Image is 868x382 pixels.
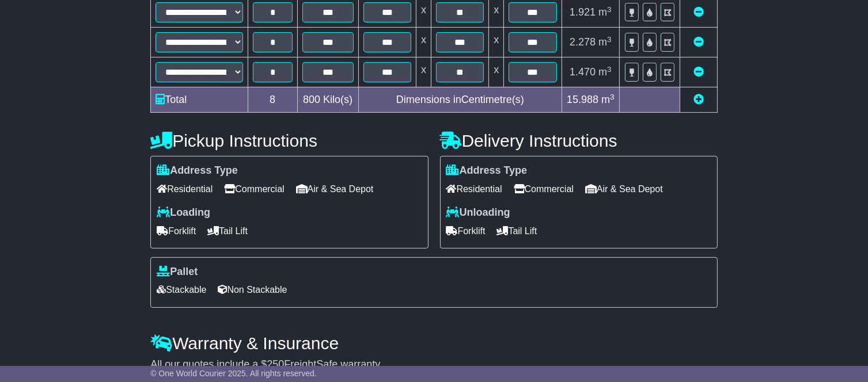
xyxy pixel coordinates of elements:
[157,222,196,240] span: Forklift
[218,281,287,299] span: Non Stackable
[446,222,486,240] span: Forklift
[416,58,431,87] td: x
[610,93,615,101] sup: 3
[598,66,612,78] span: m
[570,36,596,48] span: 2.278
[514,180,574,198] span: Commercial
[489,28,504,58] td: x
[150,131,428,150] h4: Pickup Instructions
[358,87,562,113] td: Dimensions in Centimetre(s)
[150,358,718,371] div: All our quotes include a $ FreightSafe warranty.
[150,334,718,353] h4: Warranty & Insurance
[446,180,502,198] span: Residential
[150,369,317,378] span: © One World Courier 2025. All rights reserved.
[224,180,284,198] span: Commercial
[157,207,210,219] label: Loading
[297,87,358,113] td: Kilo(s)
[567,94,598,105] span: 15.988
[248,87,297,113] td: 8
[489,58,504,87] td: x
[598,36,612,48] span: m
[157,266,198,278] label: Pallet
[157,180,213,198] span: Residential
[303,94,320,105] span: 800
[157,165,238,177] label: Address Type
[585,180,663,198] span: Air & Sea Depot
[607,65,612,74] sup: 3
[570,6,596,18] span: 1.921
[693,36,704,48] a: Remove this item
[157,281,206,299] span: Stackable
[151,87,248,113] td: Total
[607,35,612,44] sup: 3
[570,66,596,78] span: 1.470
[296,180,374,198] span: Air & Sea Depot
[446,207,510,219] label: Unloading
[267,358,284,370] span: 250
[497,222,537,240] span: Tail Lift
[601,94,615,105] span: m
[440,131,718,150] h4: Delivery Instructions
[207,222,248,240] span: Tail Lift
[693,94,704,105] a: Add new item
[607,5,612,14] sup: 3
[693,66,704,78] a: Remove this item
[693,6,704,18] a: Remove this item
[598,6,612,18] span: m
[416,28,431,58] td: x
[446,165,528,177] label: Address Type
